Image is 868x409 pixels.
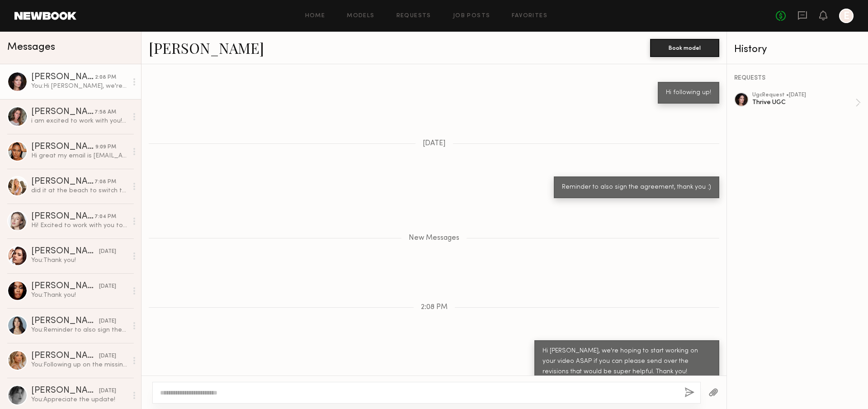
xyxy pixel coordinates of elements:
div: Hi! Excited to work with you too! My email is [EMAIL_ADDRESS][DOMAIN_NAME] [31,221,127,230]
div: [DATE] [99,317,116,326]
div: You: Hi [PERSON_NAME], we're hoping to start working on your video ASAP if you can please send ov... [31,82,127,90]
div: You: Thank you! [31,291,127,300]
div: 9:09 PM [95,143,116,152]
a: E [839,9,854,23]
div: You: Appreciate the update! [31,395,127,404]
div: REQUESTS [734,75,861,81]
div: ugc Request • [DATE] [752,92,855,98]
div: 7:58 AM [94,108,116,117]
div: Hi following up! [666,88,711,98]
a: Requests [396,13,431,19]
div: You: Following up on the missing content, thank you! [31,361,127,369]
div: i am excited to work with you!💖 [31,117,127,125]
div: [PERSON_NAME] [31,247,99,256]
div: History [734,44,861,55]
span: Messages [7,42,55,52]
a: ugcRequest •[DATE]Thrive UGC [752,92,861,113]
div: [PERSON_NAME] [31,108,94,117]
span: [DATE] [423,140,446,147]
div: [PERSON_NAME] [31,282,99,291]
a: Book model [650,43,719,51]
div: Reminder to also sign the agreement, thank you :) [562,182,711,193]
a: Job Posts [453,13,491,19]
a: Home [305,13,325,19]
div: [PERSON_NAME] [31,143,95,152]
div: [PERSON_NAME] [31,352,99,361]
div: 7:08 PM [94,178,116,186]
div: Thrive UGC [752,98,855,107]
div: 7:04 PM [94,213,116,221]
span: 2:08 PM [421,304,448,311]
div: Hi great my email is [EMAIL_ADDRESS][DOMAIN_NAME] [31,152,127,160]
div: You: Reminder to also sign the agreement, thank you :) [31,326,127,334]
div: Hi [PERSON_NAME], we're hoping to start working on your video ASAP if you can please send over th... [542,346,711,377]
div: [DATE] [99,352,116,361]
a: Models [347,13,374,19]
div: [DATE] [99,387,116,395]
div: did it at the beach to switch things up so LMK if that works. your editors will need to run audio... [31,186,127,195]
div: [PERSON_NAME] [31,386,99,395]
div: [PERSON_NAME] [31,73,95,82]
div: 2:08 PM [95,73,116,82]
a: [PERSON_NAME] [149,38,264,57]
div: [PERSON_NAME] [31,177,94,186]
div: [DATE] [99,282,116,291]
a: Favorites [512,13,547,19]
div: [PERSON_NAME] [31,317,99,326]
div: You: Thank you! [31,256,127,265]
div: [DATE] [99,247,116,256]
span: New Messages [409,234,459,242]
button: Book model [650,39,719,57]
div: [PERSON_NAME] [31,212,94,221]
